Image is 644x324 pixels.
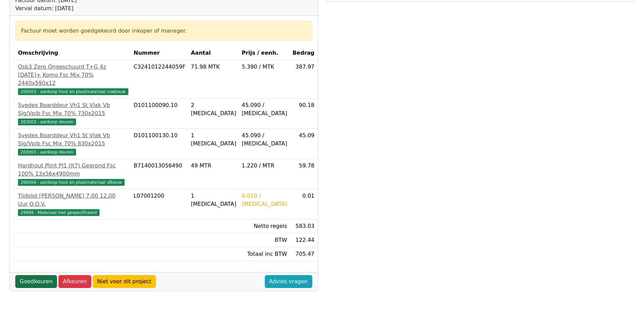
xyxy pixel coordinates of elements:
[242,63,287,71] div: 5.390 / MTK
[290,60,317,98] td: 387.97
[239,233,290,247] td: BTW
[18,149,76,156] span: 203003 - aankoop deuren
[18,179,125,186] span: 200504 - aankoop hout en plaatmateriaal afbouw
[18,162,128,186] a: Hardhout Plint Pl1 (Jt7) Gegrond Fsc 100% 13x56x4900mm200504 - aankoop hout en plaatmateriaal afbouw
[131,46,188,60] th: Nummer
[290,189,317,219] td: 0.01
[265,275,312,288] a: Advies vragen
[15,275,57,288] a: Goedkeuren
[239,46,290,60] th: Prijs / eenh.
[131,189,188,219] td: L07001200
[18,88,128,95] span: 200503 - aankoop hout en plaatmateriaal ruwbouw
[239,219,290,233] td: Netto regels
[18,131,128,156] a: Svedex Boarddeur Vh1 St Vlak Vb Slg/Vplb Fsc Mix 70% 830x2015203003 - aankoop deuren
[18,119,76,125] span: 203003 - aankoop deuren
[131,98,188,129] td: D101100090.10
[18,101,128,118] div: Svedex Boarddeur Vh1 St Vlak Vb Slg/Vplb Fsc Mix 70% 730x2015
[191,192,236,208] div: 1 [MEDICAL_DATA]
[290,46,317,60] th: Bedrag
[191,101,236,118] div: 2 [MEDICAL_DATA]
[242,131,287,148] div: 45.090 / [MEDICAL_DATA]
[131,60,188,98] td: C3241012244059F
[131,159,188,189] td: B7140013056490
[131,129,188,159] td: D101100130.10
[290,247,317,261] td: 705.47
[191,63,236,71] div: 71.98 MTK
[21,27,307,35] div: Factuur moet worden goedgekeurd door inkoper of manager.
[18,63,128,87] div: Osb3 Zero Ongeschuurd T+G 4z [DATE]+ Komo Fsc Mix 70% 2440x590x12
[18,192,128,208] div: Tijdslot [PERSON_NAME] 7:00 12.00 Uur O.O.V.
[18,101,128,126] a: Svedex Boarddeur Vh1 St Vlak Vb Slg/Vplb Fsc Mix 70% 730x2015203003 - aankoop deuren
[290,219,317,233] td: 583.03
[242,192,287,208] div: 0.010 / [MEDICAL_DATA]
[18,209,99,216] span: 29999 - Materiaal niet gespecificeerd
[290,159,317,189] td: 59.78
[15,46,131,60] th: Omschrijving
[191,162,236,170] div: 49 MTR
[290,129,317,159] td: 45.09
[191,131,236,148] div: 1 [MEDICAL_DATA]
[242,162,287,170] div: 1.220 / MTR
[188,46,239,60] th: Aantal
[290,233,317,247] td: 122.44
[242,101,287,118] div: 45.090 / [MEDICAL_DATA]
[290,98,317,129] td: 90.18
[58,275,91,288] a: Afkeuren
[93,275,156,288] a: Niet voor dit project
[239,247,290,261] td: Totaal inc BTW
[18,63,128,95] a: Osb3 Zero Ongeschuurd T+G 4z [DATE]+ Komo Fsc Mix 70% 2440x590x12200503 - aankoop hout en plaatma...
[15,4,147,13] div: Verval datum: [DATE]
[18,162,128,178] div: Hardhout Plint Pl1 (Jt7) Gegrond Fsc 100% 13x56x4900mm
[18,192,128,216] a: Tijdslot [PERSON_NAME] 7:00 12.00 Uur O.O.V.29999 - Materiaal niet gespecificeerd
[18,131,128,148] div: Svedex Boarddeur Vh1 St Vlak Vb Slg/Vplb Fsc Mix 70% 830x2015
